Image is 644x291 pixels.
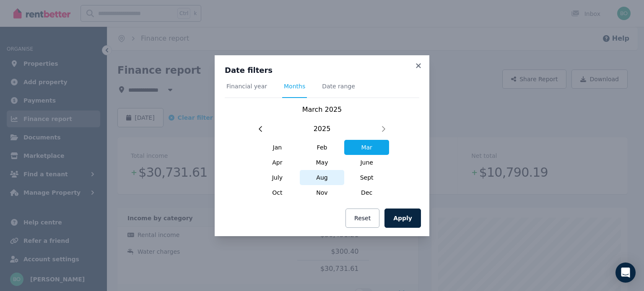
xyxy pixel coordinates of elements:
[344,140,389,155] span: Mar
[615,263,636,283] div: Open Intercom Messenger
[255,170,300,185] span: July
[344,170,389,185] span: Sept
[226,82,267,90] span: Financial year
[255,140,300,155] span: Jan
[300,170,345,185] span: Aug
[384,209,421,228] button: Apply
[345,209,379,228] button: Reset
[255,185,300,200] span: Oct
[284,82,305,90] span: Months
[300,155,345,170] span: May
[302,106,342,113] span: March 2025
[344,185,389,200] span: Dec
[314,124,331,134] span: 2025
[300,185,345,200] span: Nov
[225,65,419,75] h3: Date filters
[344,155,389,170] span: June
[255,155,300,170] span: Apr
[225,82,419,98] nav: Tabs
[322,82,355,90] span: Date range
[300,140,345,155] span: Feb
